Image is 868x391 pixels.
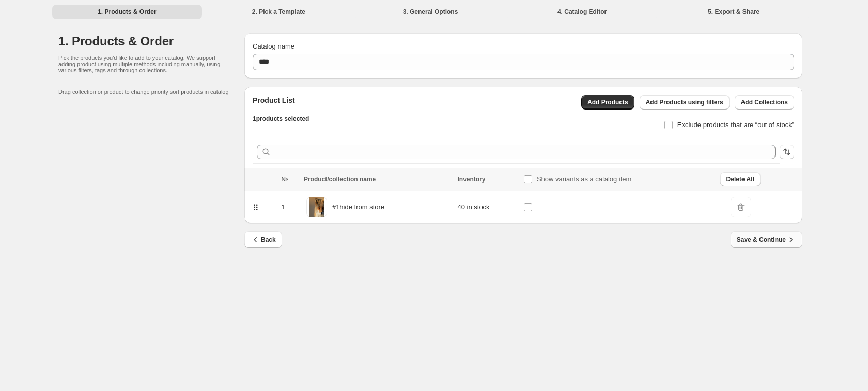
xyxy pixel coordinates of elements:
[253,115,309,122] span: 1 products selected
[281,203,285,211] span: 1
[587,98,628,106] span: Add Products
[58,55,224,73] p: Pick the products you'd like to add to your catalog. We support adding product using multiple met...
[677,121,794,129] span: Exclude products that are “out of stock”
[640,95,730,110] button: Add Products using filters
[735,95,794,110] button: Add Collections
[304,176,376,183] span: Product/collection name
[726,175,754,183] span: Delete All
[58,89,244,95] p: Drag collection or product to change priority sort products in catalog
[537,175,632,183] span: Show variants as a catalog item
[281,176,288,183] span: №
[457,175,517,183] div: Inventory
[244,231,282,248] button: Back
[737,234,796,245] span: Save & Continue
[720,172,761,186] button: Delete All
[454,191,520,224] td: 40 in stock
[646,98,723,106] span: Add Products using filters
[741,98,788,106] span: Add Collections
[581,95,634,110] button: Add Products
[251,234,276,245] span: Back
[253,42,295,50] span: Catalog name
[332,202,384,212] p: #1hide from store
[731,231,802,248] button: Save & Continue
[58,33,244,50] h1: 1. Products & Order
[253,95,309,105] h2: Product List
